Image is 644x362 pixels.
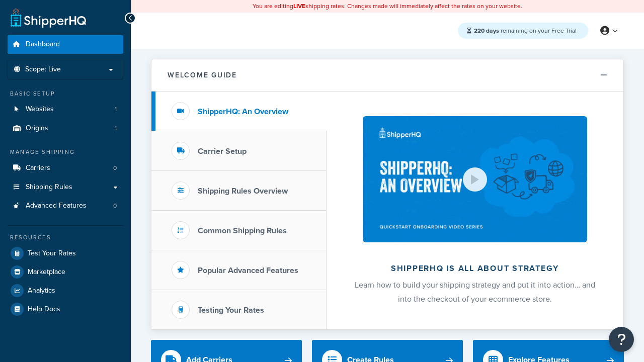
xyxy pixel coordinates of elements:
[26,183,72,192] span: Shipping Rules
[8,159,123,177] a: Carriers0
[26,105,54,114] span: Websites
[8,233,123,242] div: Resources
[28,249,76,258] span: Test Your Rates
[113,164,117,172] span: 0
[28,287,55,295] span: Analytics
[198,226,287,235] h3: Common Shipping Rules
[8,263,123,281] a: Marketplace
[198,187,288,196] h3: Shipping Rules Overview
[353,264,597,273] h2: ShipperHQ is all about strategy
[8,159,123,177] li: Carriers
[8,244,123,262] a: Test Your Rates
[8,197,123,215] li: Advanced Features
[28,268,65,277] span: Marketplace
[609,327,634,352] button: Open Resource Center
[113,202,117,210] span: 0
[115,105,117,114] span: 1
[8,197,123,215] a: Advanced Features0
[8,89,123,98] div: Basic Setup
[115,124,117,133] span: 1
[8,119,123,138] a: Origins1
[25,65,61,74] span: Scope: Live
[8,100,123,119] li: Websites
[474,26,499,35] strong: 220 days
[198,266,298,275] h3: Popular Advanced Features
[26,40,60,49] span: Dashboard
[8,282,123,300] a: Analytics
[8,300,123,318] a: Help Docs
[8,148,123,156] div: Manage Shipping
[26,124,48,133] span: Origins
[168,71,237,79] h2: Welcome Guide
[26,202,87,210] span: Advanced Features
[151,59,623,92] button: Welcome Guide
[198,107,288,116] h3: ShipperHQ: An Overview
[28,305,60,314] span: Help Docs
[8,100,123,119] a: Websites1
[26,164,50,172] span: Carriers
[8,119,123,138] li: Origins
[198,147,247,156] h3: Carrier Setup
[8,35,123,54] a: Dashboard
[198,306,264,315] h3: Testing Your Rates
[355,279,595,305] span: Learn how to build your shipping strategy and put it into action… and into the checkout of your e...
[293,2,305,11] b: LIVE
[8,178,123,197] a: Shipping Rules
[474,26,577,35] span: remaining on your Free Trial
[363,116,587,242] img: ShipperHQ is all about strategy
